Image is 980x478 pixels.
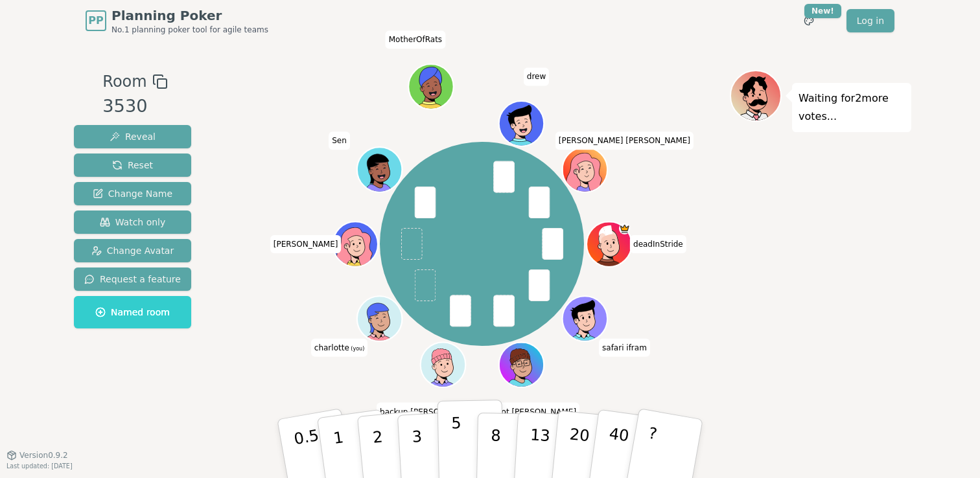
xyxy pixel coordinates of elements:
span: Named room [95,306,170,319]
a: PPPlanning PokerNo.1 planning poker tool for agile teams [86,6,268,35]
span: No.1 planning poker tool for agile teams [111,25,268,35]
span: Request a feature [84,273,181,286]
div: 3530 [102,93,167,120]
div: New! [804,4,841,18]
span: Click to change your name [630,235,686,253]
span: Watch only [100,216,166,229]
button: Named room [74,296,191,328]
span: Planning Poker [111,6,268,25]
span: Click to change your name [329,131,350,150]
span: Change Avatar [91,244,174,257]
button: Reset [74,154,191,177]
span: Click to change your name [377,402,478,420]
span: Click to change your name [524,67,549,85]
span: Reveal [110,130,156,143]
span: Click to change your name [555,131,694,150]
p: Waiting for 2 more votes... [799,89,905,126]
span: PP [88,13,103,28]
button: Click to change your avatar [358,297,401,339]
button: Request a feature [74,267,191,291]
button: Change Name [74,182,191,205]
span: Last updated: [DATE] [6,462,73,470]
span: (you) [349,345,365,351]
button: Watch only [74,211,191,234]
button: New! [797,9,821,32]
span: Reset [112,159,153,172]
span: Click to change your name [311,338,367,356]
a: Log in [846,9,894,32]
span: Version 0.9.2 [19,450,68,461]
span: Click to change your name [493,402,579,420]
button: Version0.9.2 [6,450,68,461]
span: Click to change your name [386,30,445,49]
span: deadInStride is the host [618,223,629,234]
span: Click to change your name [270,235,342,253]
button: Change Avatar [74,239,191,262]
button: Reveal [74,125,191,148]
span: Change Name [93,187,172,200]
span: Room [102,70,146,93]
span: Click to change your name [599,338,650,356]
